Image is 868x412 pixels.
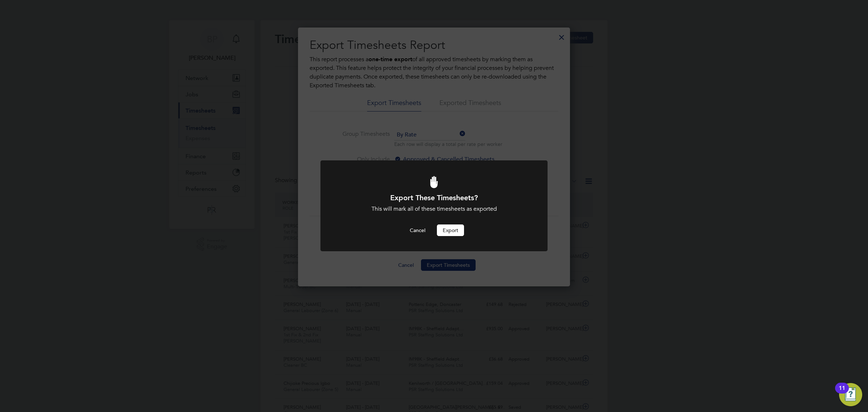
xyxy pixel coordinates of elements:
[340,193,528,202] h1: Export These Timesheets?
[340,205,528,213] div: This will mark all of these timesheets as exported
[404,224,431,236] button: Cancel
[437,224,464,236] button: Export
[839,383,862,406] button: Open Resource Center, 11 new notifications
[839,388,845,398] div: 11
